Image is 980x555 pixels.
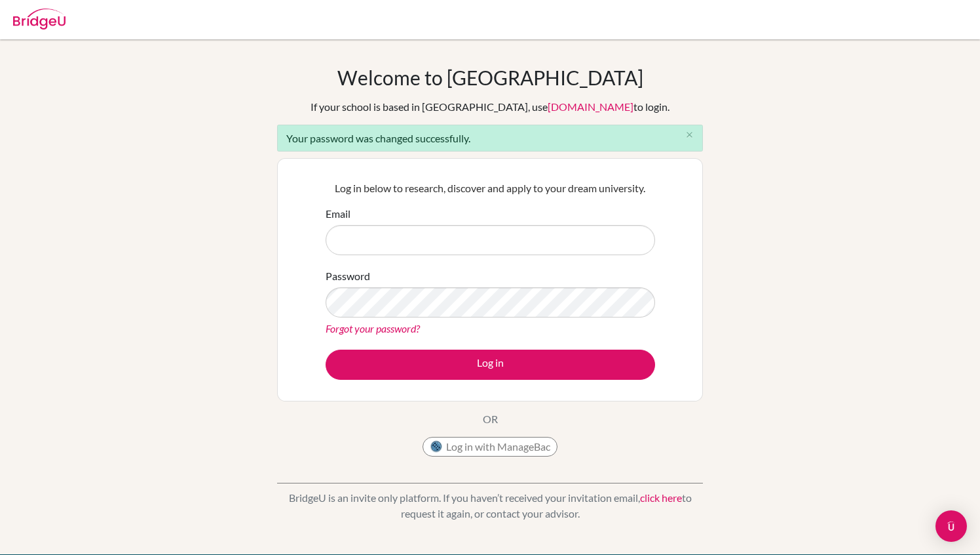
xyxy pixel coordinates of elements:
p: OR [483,411,498,427]
a: click here [640,491,682,504]
label: Password [326,268,370,284]
div: If your school is based in [GEOGRAPHIC_DATA], use to login. [311,99,669,115]
p: BridgeU is an invite only platform. If you haven’t received your invitation email, to request it ... [277,490,703,522]
div: Your password was changed successfully. [277,125,703,152]
p: Log in below to research, discover and apply to your dream university. [326,180,655,196]
button: Log in [326,350,655,380]
a: [DOMAIN_NAME] [548,100,633,113]
i: close [685,130,694,140]
a: Forgot your password? [326,322,420,335]
h1: Welcome to [GEOGRAPHIC_DATA] [337,66,643,89]
img: Bridge-U [13,9,66,30]
div: Open Intercom Messenger [935,510,967,542]
button: Log in with ManageBac [423,437,557,457]
label: Email [326,206,350,222]
button: Close [676,125,702,145]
